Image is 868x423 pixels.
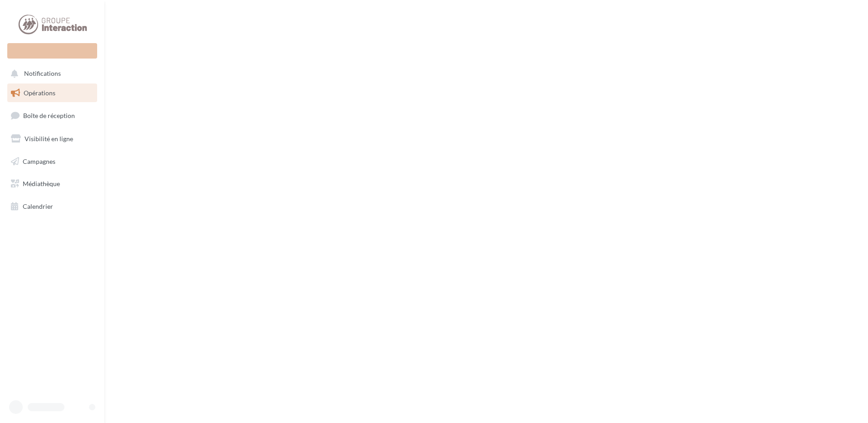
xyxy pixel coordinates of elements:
[25,135,73,143] span: Visibilité en ligne
[23,112,75,119] span: Boîte de réception
[24,89,55,97] span: Opérations
[5,84,99,103] a: Opérations
[23,157,55,165] span: Campagnes
[5,152,99,171] a: Campagnes
[23,202,53,210] span: Calendrier
[5,174,99,193] a: Médiathèque
[23,180,60,187] span: Médiathèque
[5,197,99,216] a: Calendrier
[5,106,99,125] a: Boîte de réception
[5,129,99,148] a: Visibilité en ligne
[7,43,97,59] div: Nouvelle campagne
[24,70,61,78] span: Notifications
